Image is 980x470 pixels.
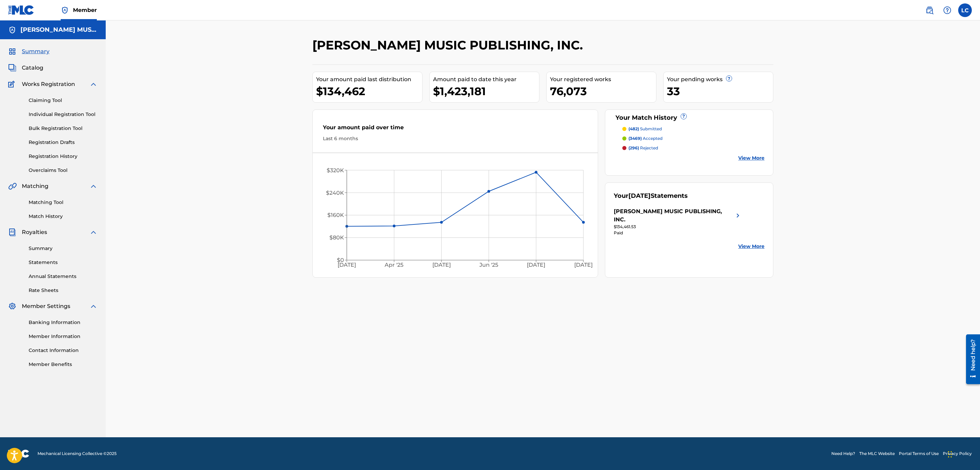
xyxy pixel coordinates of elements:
[628,192,651,200] span: [DATE]
[29,333,98,340] a: Member Information
[29,259,98,266] a: Statements
[628,145,658,151] p: rejected
[628,136,642,141] span: (3469)
[312,38,586,53] h2: [PERSON_NAME] MUSIC PUBLISHING, INC.
[681,114,686,119] span: ?
[859,451,895,457] a: The MLC Website
[29,245,98,252] a: Summary
[628,126,662,132] p: submitted
[622,145,765,151] a: (296) rejected
[433,75,539,84] div: Amount paid to date this year
[22,47,49,56] span: Summary
[29,319,98,326] a: Banking Information
[923,3,936,17] a: Public Search
[22,302,70,310] span: Member Settings
[667,75,773,84] div: Your pending works
[614,207,734,224] div: [PERSON_NAME] MUSIC PUBLISHING, INC.
[338,262,356,268] tspan: [DATE]
[738,243,764,250] a: View More
[323,135,588,142] div: Last 6 months
[29,199,98,206] a: Matching Tool
[29,153,98,160] a: Registration History
[831,451,855,457] a: Need Help?
[899,451,939,457] a: Portal Terms of Use
[943,451,972,457] a: Privacy Policy
[29,167,98,174] a: Overclaims Tool
[61,6,69,14] img: Top Rightsholder
[628,126,639,131] span: (482)
[946,437,980,470] iframe: Chat Widget
[323,123,588,135] div: Your amount paid over time
[958,3,972,17] div: User Menu
[29,273,98,280] a: Annual Statements
[329,234,344,241] tspan: $80K
[667,84,773,99] div: 33
[29,97,98,104] a: Claiming Tool
[8,302,16,310] img: Member Settings
[8,47,16,56] img: Summary
[73,6,97,14] span: Member
[433,84,539,99] div: $1,423,181
[22,80,75,88] span: Works Registration
[8,26,16,34] img: Accounts
[614,113,765,122] div: Your Match History
[29,347,98,354] a: Contact Information
[316,75,422,84] div: Your amount paid last distribution
[527,262,545,268] tspan: [DATE]
[614,191,688,201] div: Your Statements
[614,230,742,236] div: Paid
[29,139,98,146] a: Registration Drafts
[940,3,954,17] div: Help
[8,80,17,88] img: Works Registration
[316,84,422,99] div: $134,462
[89,80,98,88] img: expand
[22,228,47,236] span: Royalties
[29,111,98,118] a: Individual Registration Tool
[622,126,765,132] a: (482) submitted
[614,224,742,230] div: $134,461.53
[726,76,732,81] span: ?
[8,47,49,56] a: SummarySummary
[89,302,98,310] img: expand
[29,287,98,294] a: Rate Sheets
[628,135,663,142] p: accepted
[734,207,742,224] img: right chevron icon
[8,5,34,15] img: MLC Logo
[22,182,48,190] span: Matching
[38,451,117,457] span: Mechanical Licensing Collective © 2025
[327,167,344,174] tspan: $320K
[8,64,16,72] img: Catalog
[8,450,29,458] img: logo
[89,182,98,190] img: expand
[8,228,16,236] img: Royalties
[20,26,98,34] h5: MAXIMO AGUIRRE MUSIC PUBLISHING, INC.
[925,6,934,14] img: search
[943,6,951,14] img: help
[479,262,498,268] tspan: Jun '25
[29,213,98,220] a: Match History
[8,64,43,72] a: CatalogCatalog
[89,228,98,236] img: expand
[29,125,98,132] a: Bulk Registration Tool
[550,84,656,99] div: 76,073
[326,190,344,196] tspan: $240K
[8,182,17,190] img: Matching
[29,361,98,368] a: Member Benefits
[432,262,451,268] tspan: [DATE]
[384,262,403,268] tspan: Apr '25
[948,444,952,465] div: Drag
[337,257,344,263] tspan: $0
[628,145,639,150] span: (296)
[550,75,656,84] div: Your registered works
[327,212,344,218] tspan: $160K
[614,207,742,236] a: [PERSON_NAME] MUSIC PUBLISHING, INC.right chevron icon$134,461.53Paid
[622,135,765,142] a: (3469) accepted
[574,262,593,268] tspan: [DATE]
[961,332,980,387] iframe: Resource Center
[738,155,764,162] a: View More
[22,64,43,72] span: Catalog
